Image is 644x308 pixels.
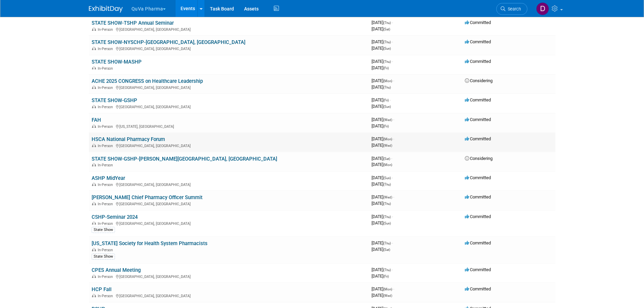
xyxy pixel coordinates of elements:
span: [DATE] [372,293,392,298]
span: In-Person [98,221,115,226]
span: Committed [465,59,491,64]
span: [DATE] [372,143,392,148]
a: CPES Annual Meeting [92,267,141,273]
span: Considering [465,156,493,161]
img: In-Person Event [92,221,96,225]
span: [DATE] [372,194,394,199]
span: (Fri) [383,124,389,128]
span: In-Person [98,183,115,187]
span: (Sat) [383,157,390,161]
a: ASHP MidYear [92,175,125,181]
div: [GEOGRAPHIC_DATA], [GEOGRAPHIC_DATA] [92,182,366,187]
img: ExhibitDay [89,6,123,13]
span: (Thu) [383,268,391,272]
div: [GEOGRAPHIC_DATA], [GEOGRAPHIC_DATA] [92,85,366,90]
img: Danielle Mitchell [536,2,549,15]
span: (Fri) [383,98,389,102]
span: [DATE] [372,123,389,128]
span: [DATE] [372,20,393,25]
span: Committed [465,39,491,44]
span: [DATE] [372,182,391,187]
span: [DATE] [372,220,391,226]
span: - [392,20,393,25]
span: (Thu) [383,86,391,89]
span: - [393,117,394,122]
span: Committed [465,175,491,180]
span: [DATE] [372,214,393,219]
div: [GEOGRAPHIC_DATA], [GEOGRAPHIC_DATA] [92,201,366,206]
span: Considering [465,78,493,83]
a: CSHP-Seminar 2024 [92,214,138,220]
div: [GEOGRAPHIC_DATA], [GEOGRAPHIC_DATA] [92,104,366,109]
div: [GEOGRAPHIC_DATA], [GEOGRAPHIC_DATA] [92,26,366,32]
span: - [392,59,393,64]
span: (Thu) [383,40,391,44]
span: (Fri) [383,275,389,278]
span: [DATE] [372,156,392,161]
span: In-Person [98,105,115,109]
a: ACHE 2025 CONGRESS on Healthcare Leadership [92,78,203,84]
div: [GEOGRAPHIC_DATA], [GEOGRAPHIC_DATA] [92,274,366,279]
a: HCP Fall [92,286,112,292]
span: (Thu) [383,183,391,186]
span: [DATE] [372,286,394,291]
span: (Sat) [383,248,390,252]
a: STATE SHOW-MASHP [92,59,142,65]
span: [DATE] [372,136,394,141]
span: Committed [465,194,491,199]
span: (Thu) [383,241,391,245]
a: STATE SHOW-NYSCHP-[GEOGRAPHIC_DATA], [GEOGRAPHIC_DATA] [92,39,245,45]
span: [DATE] [372,46,391,51]
span: In-Person [98,163,115,167]
span: Committed [465,136,491,141]
span: [DATE] [372,175,393,180]
a: STATE SHOW-GSHP-[PERSON_NAME][GEOGRAPHIC_DATA], [GEOGRAPHIC_DATA] [92,156,277,162]
div: [GEOGRAPHIC_DATA], [GEOGRAPHIC_DATA] [92,293,366,298]
span: (Wed) [383,195,392,199]
div: State Show [92,254,115,260]
span: Committed [465,117,491,122]
span: - [393,194,394,199]
span: - [392,39,393,44]
span: [DATE] [372,39,393,44]
span: (Mon) [383,163,392,167]
span: [DATE] [372,26,390,31]
span: Committed [465,267,491,272]
span: (Thu) [383,60,391,64]
span: - [391,156,392,161]
span: In-Person [98,275,115,279]
span: In-Person [98,248,115,252]
span: (Wed) [383,144,392,147]
span: (Sun) [383,105,391,109]
span: In-Person [98,86,115,90]
span: (Mon) [383,287,392,291]
span: (Sat) [383,27,390,31]
span: (Thu) [383,202,391,206]
span: (Wed) [383,118,392,122]
span: - [392,214,393,219]
span: - [392,175,393,180]
span: (Sun) [383,221,391,225]
span: In-Person [98,47,115,51]
span: Committed [465,97,491,102]
img: In-Person Event [92,294,96,297]
span: (Fri) [383,66,389,70]
span: Search [505,6,521,11]
img: In-Person Event [92,27,96,31]
span: (Sun) [383,47,391,50]
span: In-Person [98,202,115,206]
span: - [392,267,393,272]
span: - [393,78,394,83]
a: HSCA National Pharmacy Forum [92,136,165,142]
span: - [393,286,394,291]
span: [DATE] [372,85,391,90]
img: In-Person Event [92,105,96,108]
span: In-Person [98,294,115,298]
div: [GEOGRAPHIC_DATA], [GEOGRAPHIC_DATA] [92,143,366,148]
span: [DATE] [372,65,389,70]
span: [DATE] [372,247,390,252]
span: - [393,136,394,141]
span: [DATE] [372,162,392,167]
div: State Show [92,227,115,233]
span: In-Person [98,66,115,71]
